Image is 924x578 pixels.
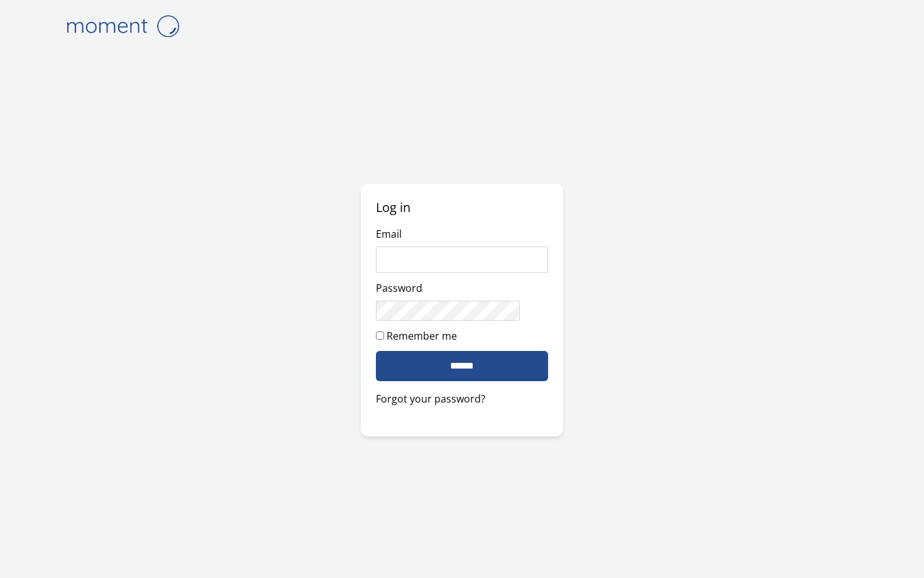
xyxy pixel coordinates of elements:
h2: Log in [376,199,548,216]
a: Forgot your password? [376,391,548,406]
label: Password [376,281,422,295]
label: Remember me [387,329,457,343]
label: Email [376,227,402,241]
img: logo-4e3dc11c47720685a147b03b5a06dd966a58ff35d612b21f08c02c0306f2b779.png [60,10,185,42]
